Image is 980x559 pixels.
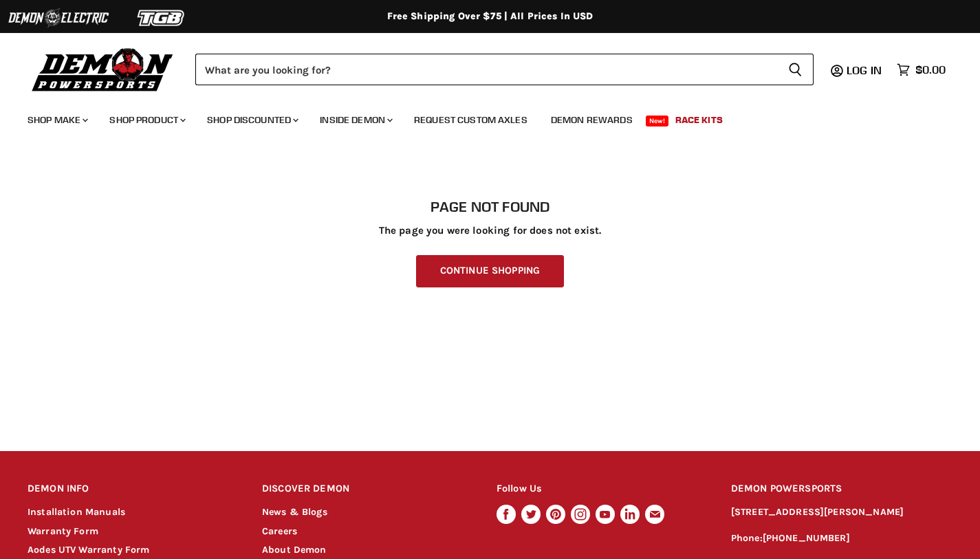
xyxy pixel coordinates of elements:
[309,106,401,134] a: Inside Demon
[28,544,149,556] a: Aodes UTV Warranty Form
[646,116,669,127] span: New!
[731,505,952,520] p: [STREET_ADDRESS][PERSON_NAME]
[262,506,327,518] a: News & Blogs
[7,5,110,31] img: Demon Electric Logo 2
[197,106,307,134] a: Shop Discounted
[731,531,952,547] p: Phone:
[404,106,538,134] a: Request Custom Axles
[28,473,236,505] h2: DEMON INFO
[840,64,890,76] a: Log in
[665,106,733,134] a: Race Kits
[28,45,178,94] img: Demon Powersports
[497,473,705,505] h2: Follow Us
[763,532,850,544] a: [PHONE_NUMBER]
[28,506,125,518] a: Installation Manuals
[416,255,564,287] a: Continue Shopping
[262,525,297,537] a: Careers
[110,5,213,31] img: TGB Logo 2
[915,63,946,76] span: $0.00
[28,225,952,237] p: The page you were looking for does not exist.
[847,63,882,77] span: Log in
[262,473,470,505] h2: DISCOVER DEMON
[890,60,952,80] a: $0.00
[262,544,327,556] a: About Demon
[731,473,952,505] h2: DEMON POWERSPORTS
[541,106,643,134] a: Demon Rewards
[195,54,814,85] form: Product
[17,100,942,134] ul: Main menu
[28,525,98,537] a: Warranty Form
[99,106,194,134] a: Shop Product
[17,106,96,134] a: Shop Make
[195,54,777,85] input: Search
[28,199,952,215] h1: Page not found
[777,54,814,85] button: Search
